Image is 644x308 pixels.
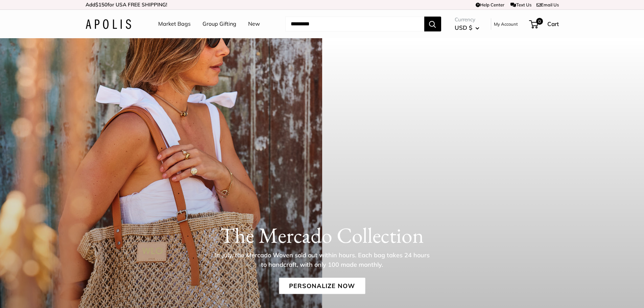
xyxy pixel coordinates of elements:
[476,2,504,7] a: Help Center
[536,2,559,7] a: Email Us
[86,19,131,29] img: Apolis
[158,19,191,29] a: Market Bags
[530,19,559,29] a: 0 Cart
[279,278,365,294] a: Personalize Now
[202,19,236,29] a: Group Gifting
[455,24,472,31] span: USD $
[547,20,559,27] span: Cart
[285,17,424,31] input: Search...
[248,19,260,29] a: New
[86,222,559,248] h1: The Mercado Collection
[494,20,518,28] a: My Account
[536,18,543,25] span: 0
[455,15,479,24] span: Currency
[510,2,531,7] a: Text Us
[455,22,479,33] button: USD $
[424,17,441,31] button: Search
[212,250,432,269] p: In July, the Mercado Woven sold out within hours. Each bag takes 24 hours to handcraft, with only...
[95,1,108,8] span: $150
